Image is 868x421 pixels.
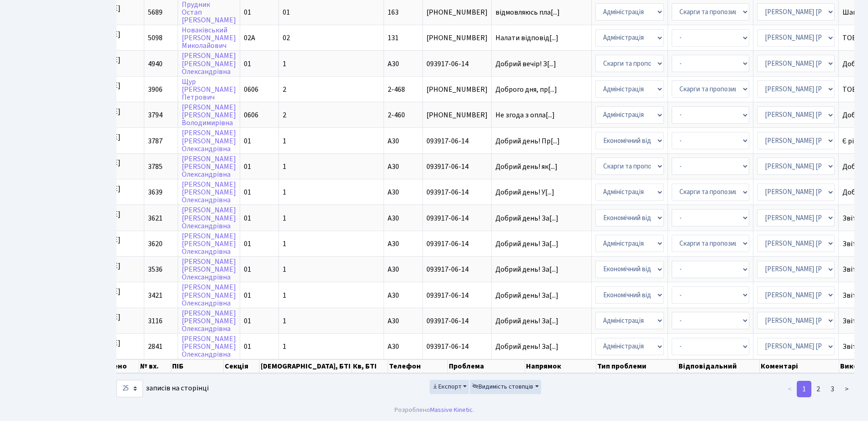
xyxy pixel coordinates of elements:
[244,290,251,300] span: 01
[388,213,399,223] span: А30
[388,316,399,326] span: А30
[495,290,558,300] span: Добрий день! За[...]
[148,213,163,223] span: 3621
[430,380,469,394] button: Експорт
[495,162,558,172] span: Добрий день! як[...]
[426,86,488,93] span: [PHONE_NUMBER]
[495,84,557,95] span: Доброго дня, пр[...]
[495,187,554,197] span: Добрий день! У[...]
[495,316,558,326] span: Добрий день! За[...]
[148,187,163,197] span: 3639
[182,231,236,257] a: [PERSON_NAME][PERSON_NAME]Олександрівна
[388,359,448,373] th: Телефон
[182,154,236,179] a: [PERSON_NAME][PERSON_NAME]Олександрівна
[283,84,286,95] span: 2
[182,128,236,154] a: [PERSON_NAME][PERSON_NAME]Олександрівна
[432,382,462,391] span: Експорт
[148,33,163,43] span: 5098
[388,33,399,43] span: 131
[283,7,290,17] span: 01
[148,84,163,95] span: 3906
[596,359,677,373] th: Тип проблеми
[148,342,163,352] span: 2841
[182,102,236,128] a: [PERSON_NAME][PERSON_NAME]Володимирівна
[182,51,236,77] a: [PERSON_NAME][PERSON_NAME]Олександрівна
[825,381,840,397] a: 3
[388,239,399,249] span: А30
[426,292,488,299] span: 093917-06-14
[182,308,236,334] a: [PERSON_NAME][PERSON_NAME]Олександрівна
[388,136,399,146] span: А30
[495,7,560,17] span: відмовляюсь пла[...]
[352,359,388,373] th: Кв, БТІ
[426,34,488,42] span: [PHONE_NUMBER]
[283,59,286,69] span: 1
[388,290,399,300] span: А30
[244,110,258,120] span: 0606
[426,189,488,196] span: 093917-06-14
[797,381,811,397] a: 1
[283,239,286,249] span: 1
[283,110,286,120] span: 2
[283,187,286,197] span: 1
[388,342,399,352] span: А30
[426,215,488,222] span: 093917-06-14
[678,359,760,373] th: Відповідальний
[283,342,286,352] span: 1
[495,239,558,249] span: Добрий день! За[...]
[244,342,251,352] span: 01
[148,239,163,249] span: 3620
[388,187,399,197] span: А30
[760,359,839,373] th: Коментарі
[426,343,488,350] span: 093917-06-14
[244,187,251,197] span: 01
[388,162,399,172] span: А30
[388,59,399,69] span: А30
[283,290,286,300] span: 1
[182,205,236,231] a: [PERSON_NAME][PERSON_NAME]Олександрівна
[224,359,260,373] th: Секція
[525,359,596,373] th: Напрямок
[148,264,163,274] span: 3536
[99,159,140,174] span: [DATE] 11:44
[430,405,473,415] a: Massive Kinetic
[495,33,558,43] span: Налати відповід[...]
[388,264,399,274] span: А30
[495,342,558,352] span: Добрий день! За[...]
[99,31,140,45] span: [DATE] 21:08
[244,59,251,69] span: 01
[244,84,258,95] span: 0606
[99,5,140,19] span: [DATE] 19:09
[283,316,286,326] span: 1
[426,60,488,68] span: 093917-06-14
[139,359,171,373] th: № вх.
[116,380,143,397] select: записів на сторінці
[148,7,163,17] span: 5689
[182,77,236,102] a: Щур[PERSON_NAME]Петрович
[244,7,251,17] span: 01
[426,111,488,119] span: [PHONE_NUMBER]
[472,382,533,391] span: Видимість стовпців
[388,7,399,17] span: 163
[495,110,555,120] span: Не згода з опла[...]
[426,9,488,16] span: [PHONE_NUMBER]
[283,213,286,223] span: 1
[244,239,251,249] span: 01
[148,136,163,146] span: 3787
[495,213,558,223] span: Добрий день! За[...]
[148,316,163,326] span: 3116
[283,33,290,43] span: 02
[426,317,488,325] span: 093917-06-14
[395,405,474,415] div: Розроблено .
[99,133,140,148] span: [DATE] 11:48
[388,110,405,120] span: 2-460
[99,288,140,302] span: [DATE] 10:39
[495,59,556,69] span: Добрий вечір! З[...]
[260,359,352,373] th: [DEMOGRAPHIC_DATA], БТІ
[99,108,140,122] span: [DATE] 15:16
[426,266,488,273] span: 093917-06-14
[182,179,236,205] a: [PERSON_NAME][PERSON_NAME]Олександрівна
[283,264,286,274] span: 1
[811,381,826,397] a: 2
[495,136,560,146] span: Добрий день! Пр[...]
